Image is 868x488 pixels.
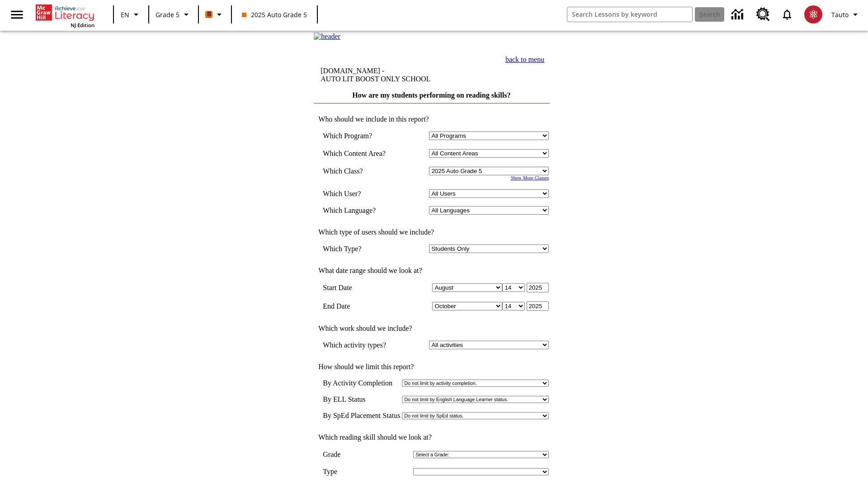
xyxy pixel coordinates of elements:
[323,468,344,476] td: Type
[352,91,510,99] a: How are my students performing on reading skills?
[117,6,146,23] button: Language: EN, Select a language
[314,433,549,441] td: Which reading skill should we look at?
[314,267,549,275] td: What date range should we look at?
[152,6,195,23] button: Grade: Grade 5, Select a grade
[314,228,549,236] td: Which type of users should we include?
[202,6,228,23] button: Boost Class color is orange. Change class color
[831,10,849,19] span: Tauto
[323,395,400,404] td: By ELL Status
[242,10,307,19] span: 2025 Auto Grade 5
[314,115,549,123] td: Who should we include in this report?
[323,167,399,175] td: Which Class?
[323,450,349,459] td: Grade
[321,75,430,83] nobr: AUTO LIT BOOST ONLY SCHOOL
[323,412,400,420] td: By SpEd Placement Status
[775,3,799,26] a: Notifications
[804,5,822,23] img: avatar image
[567,7,692,22] input: search field
[36,3,94,28] div: Home
[323,189,399,198] td: Which User?
[323,150,386,157] nobr: Which Content Area?
[751,2,775,27] a: Resource Center, Will open in new tab
[314,33,340,41] img: header
[156,10,179,19] span: Grade 5
[323,131,399,140] td: Which Program?
[321,67,459,83] td: [DOMAIN_NAME] -
[323,244,399,253] td: Which Type?
[121,10,129,19] span: EN
[323,283,399,292] td: Start Date
[4,1,30,28] button: Open side menu
[828,6,864,23] button: Profile/Settings
[323,206,399,215] td: Which Language?
[314,363,549,371] td: How should we limit this report?
[207,9,211,20] span: B
[314,324,549,333] td: Which work should we include?
[505,56,544,63] a: back to menu
[323,301,399,311] td: End Date
[726,2,751,27] a: Data Center
[71,22,94,28] span: NJ Edition
[799,3,828,26] button: Select a new avatar
[511,175,549,180] a: Show More Classes
[323,341,399,349] td: Which activity types?
[323,379,400,387] td: By Activity Completion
